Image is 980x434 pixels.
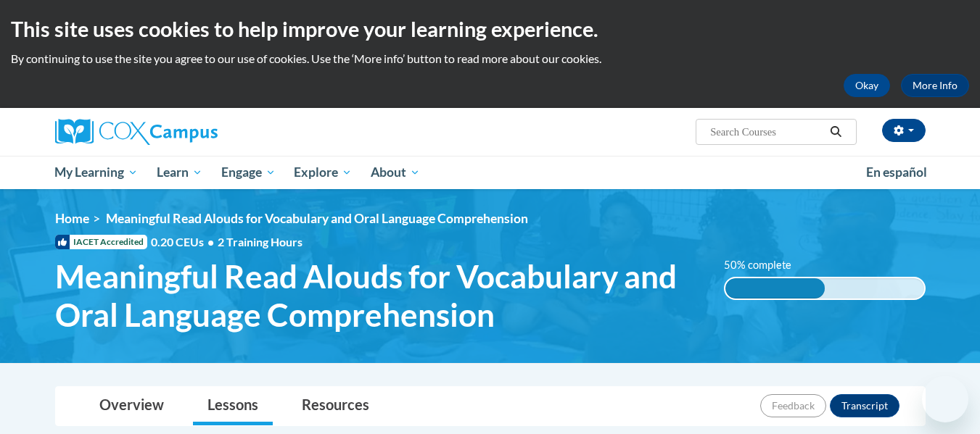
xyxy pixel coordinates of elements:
span: En español [866,164,927,180]
img: Cox Campus [55,119,218,145]
span: Meaningful Read Alouds for Vocabulary and Oral Language Comprehension [106,211,528,226]
a: Resources [287,387,384,425]
iframe: Button to launch messaging window [922,376,968,422]
a: My Learning [46,156,148,189]
span: • [207,235,214,249]
button: Okay [844,74,890,97]
span: About [371,164,420,181]
button: Feedback [760,394,826,417]
a: Overview [85,387,178,425]
input: Search Courses [709,123,825,141]
span: 0.20 CEUs [151,234,218,250]
a: More Info [901,74,969,97]
label: 50% complete [724,257,807,273]
a: Cox Campus [55,119,331,145]
a: En español [857,157,936,188]
button: Transcript [830,394,899,417]
span: Explore [294,164,352,181]
button: Search [825,123,847,141]
span: My Learning [54,164,138,181]
a: Home [55,211,89,226]
span: Engage [221,164,276,181]
p: By continuing to use the site you agree to our use of cookies. Use the ‘More info’ button to read... [11,51,969,67]
a: Engage [212,156,285,189]
button: Account Settings [882,119,926,142]
a: Learn [147,156,212,189]
span: IACET Accredited [55,235,147,249]
span: Learn [157,164,202,181]
span: Meaningful Read Alouds for Vocabulary and Oral Language Comprehension [55,257,703,334]
a: About [361,156,429,189]
h2: This site uses cookies to help improve your learning experience. [11,14,969,43]
div: Main menu [33,156,947,189]
span: 2 Training Hours [218,235,302,249]
a: Explore [284,156,361,189]
div: 50% complete [725,278,825,299]
a: Lessons [193,387,273,425]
